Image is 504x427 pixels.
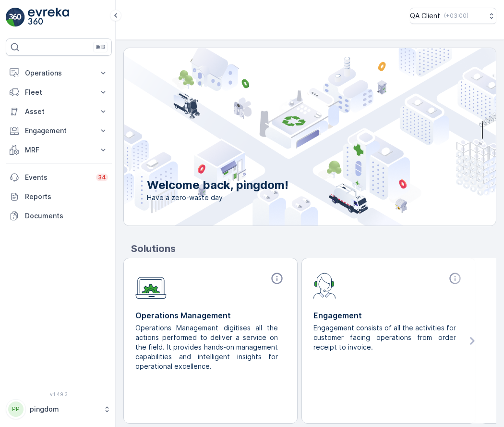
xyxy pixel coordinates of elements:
[147,193,288,202] span: Have a zero-waste day
[131,241,496,256] p: Solutions
[25,192,108,201] p: Reports
[30,404,98,414] p: pingdom
[410,11,440,21] p: QA Client
[6,8,25,27] img: logo
[6,399,112,419] button: PPpingdom
[313,310,464,321] p: Engagement
[6,83,112,102] button: Fleet
[6,391,112,397] span: v 1.49.3
[135,310,286,321] p: Operations Management
[6,63,112,83] button: Operations
[25,126,93,136] p: Engagement
[313,323,456,352] p: Engagement consists of all the activities for customer facing operations from order receipt to in...
[25,173,90,182] p: Events
[98,174,106,181] p: 34
[147,177,288,193] p: Welcome back, pingdom!
[25,68,93,78] p: Operations
[6,102,112,121] button: Asset
[25,211,108,221] p: Documents
[25,145,93,155] p: MRF
[313,272,336,299] img: module-icon
[6,187,112,206] a: Reports
[135,272,167,299] img: module-icon
[28,8,69,27] img: logo_light-DOdMpM7g.png
[81,48,496,226] img: city illustration
[410,8,496,24] button: QA Client(+03:00)
[25,107,93,116] p: Asset
[6,168,112,187] a: Events34
[25,88,93,97] p: Fleet
[6,121,112,140] button: Engagement
[96,43,105,51] p: ⌘B
[8,402,24,417] div: PP
[135,323,278,371] p: Operations Management digitises all the actions performed to deliver a service on the field. It p...
[6,206,112,226] a: Documents
[6,140,112,160] button: MRF
[444,12,468,20] p: ( +03:00 )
